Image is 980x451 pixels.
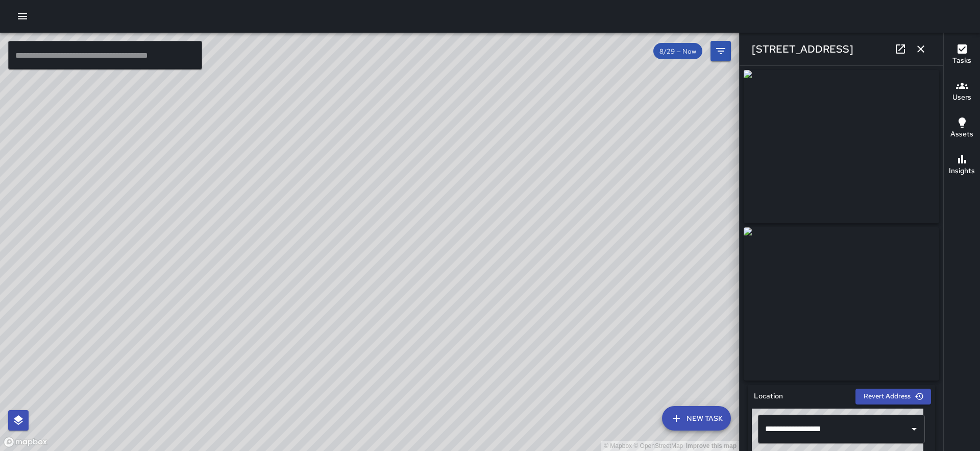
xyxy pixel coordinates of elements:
[944,110,980,147] button: Assets
[949,165,975,177] h6: Insights
[744,70,939,223] img: request_images%2F7b1c5f30-8520-11f0-8fc6-e937f0e5e024
[855,389,931,405] button: Revert Address
[950,129,973,140] h6: Assets
[662,406,731,431] button: New Task
[944,37,980,74] button: Tasks
[752,41,853,57] h6: [STREET_ADDRESS]
[907,422,921,436] button: Open
[744,227,939,381] img: request_images%2F7e06d4f0-8520-11f0-8fc6-e937f0e5e024
[754,391,783,402] h6: Location
[952,92,971,103] h6: Users
[710,41,731,61] button: Filters
[653,47,702,56] span: 8/29 — Now
[952,55,971,66] h6: Tasks
[944,147,980,184] button: Insights
[944,74,980,110] button: Users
